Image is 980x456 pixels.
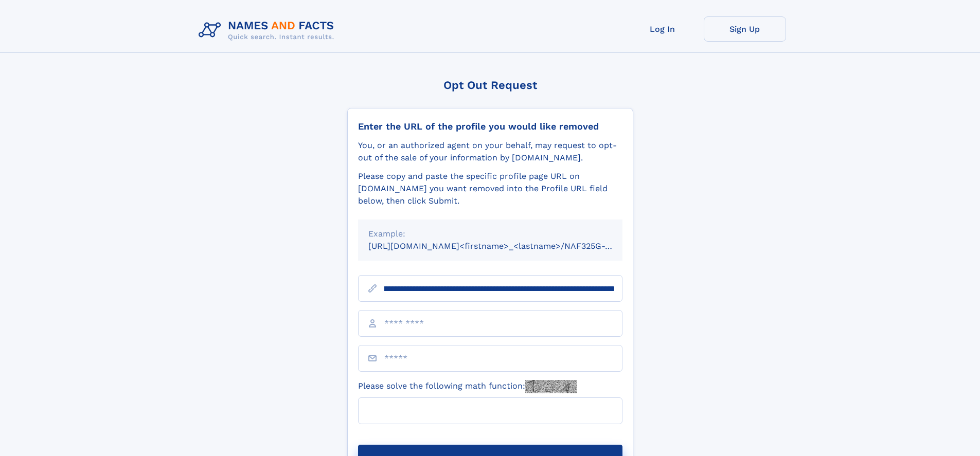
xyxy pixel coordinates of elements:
[358,170,622,207] div: Please copy and paste the specific profile page URL on [DOMAIN_NAME] you want removed into the Pr...
[358,139,622,164] div: You, or an authorized agent on your behalf, may request to opt-out of the sale of your informatio...
[368,228,612,240] div: Example:
[347,79,633,92] div: Opt Out Request
[358,121,622,132] div: Enter the URL of the profile you would like removed
[358,380,577,393] label: Please solve the following math function:
[194,16,343,44] img: Logo Names and Facts
[704,16,786,42] a: Sign Up
[368,241,642,251] small: [URL][DOMAIN_NAME]<firstname>_<lastname>/NAF325G-xxxxxxxx
[621,16,704,42] a: Log In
